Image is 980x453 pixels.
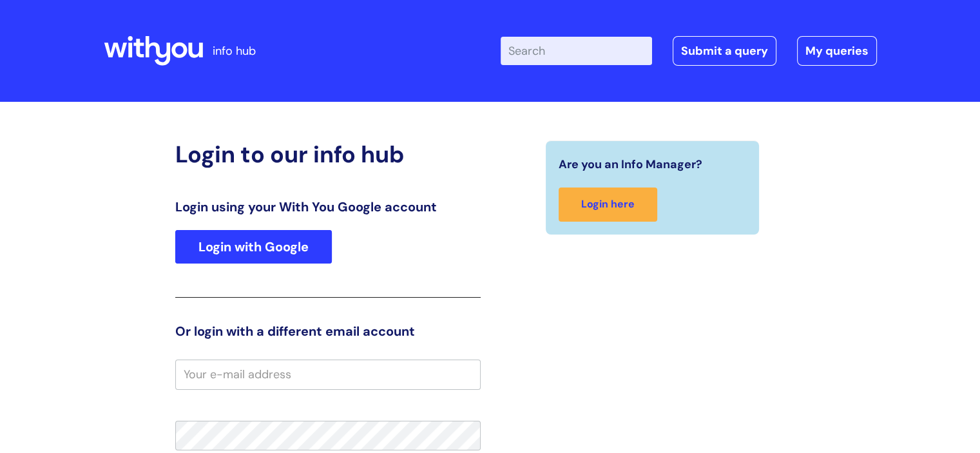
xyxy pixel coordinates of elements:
[175,199,481,215] h3: Login using your With You Google account
[559,154,702,175] span: Are you an Info Manager?
[175,323,481,339] h3: Or login with a different email account
[501,37,652,65] input: Search
[797,36,877,66] a: My queries
[213,41,256,61] p: info hub
[673,36,776,66] a: Submit a query
[175,140,481,168] h2: Login to our info hub
[559,188,657,222] a: Login here
[175,360,481,389] input: Your e-mail address
[175,230,332,264] a: Login with Google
